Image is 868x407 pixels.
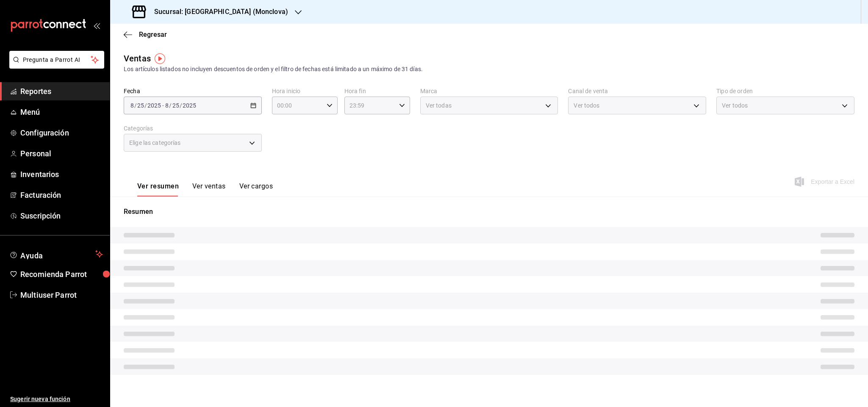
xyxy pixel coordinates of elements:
[716,88,854,94] label: Tipo de orden
[23,55,91,64] span: Pregunta a Parrot AI
[239,182,273,197] button: Ver cargos
[568,88,706,94] label: Canal de venta
[165,102,169,109] input: --
[9,51,104,69] button: Pregunta a Parrot AI
[20,106,103,118] span: Menú
[20,86,103,97] span: Reportes
[134,102,137,109] span: /
[147,7,288,17] h3: Sucursal: [GEOGRAPHIC_DATA] (Monclova)
[124,65,854,74] div: Los artículos listados no incluyen descuentos de orden y el filtro de fechas está limitado a un m...
[426,101,452,110] span: Ver todas
[169,102,172,109] span: /
[20,189,103,201] span: Facturación
[192,182,226,197] button: Ver ventas
[182,102,197,109] input: ----
[20,249,92,259] span: Ayuda
[144,102,147,109] span: /
[574,101,599,110] span: Ver todos
[147,102,161,109] input: ----
[172,102,180,109] input: --
[20,210,103,221] span: Suscripción
[20,148,103,159] span: Personal
[137,182,179,197] button: Ver resumen
[155,53,165,64] img: Tooltip marker
[420,88,558,94] label: Marca
[6,61,104,70] a: Pregunta a Parrot AI
[20,127,103,138] span: Configuración
[139,30,167,39] span: Regresar
[10,395,103,404] span: Sugerir nueva función
[124,125,262,131] label: Categorías
[137,182,273,197] div: navigation tabs
[180,102,182,109] span: /
[137,102,144,109] input: --
[130,102,134,109] input: --
[124,207,854,217] p: Resumen
[162,102,164,109] span: -
[344,88,410,94] label: Hora fin
[124,88,262,94] label: Fecha
[20,169,103,180] span: Inventarios
[124,30,167,39] button: Regresar
[20,289,103,301] span: Multiuser Parrot
[124,52,151,65] div: Ventas
[722,101,748,110] span: Ver todos
[20,269,103,280] span: Recomienda Parrot
[129,138,181,147] span: Elige las categorías
[93,22,100,29] button: open_drawer_menu
[272,88,338,94] label: Hora inicio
